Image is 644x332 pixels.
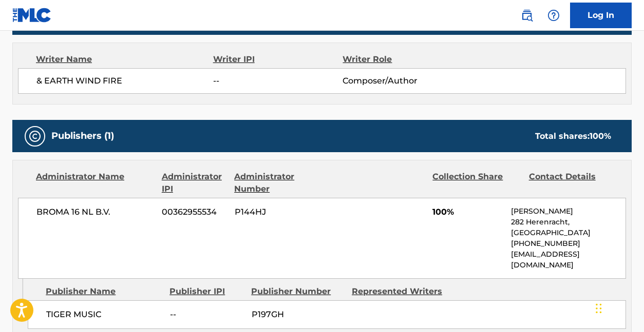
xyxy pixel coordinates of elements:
[252,308,344,321] span: P197GH
[511,249,626,271] p: [EMAIL_ADDRESS][DOMAIN_NAME]
[213,75,343,87] span: --
[596,293,602,324] div: Drag
[547,9,560,22] img: help
[170,308,244,321] span: --
[432,171,521,195] div: Collection Share
[234,171,323,195] div: Administrator Number
[29,130,41,142] img: Publishers
[517,5,537,26] a: Public Search
[36,171,154,195] div: Administrator Name
[511,238,626,249] p: [PHONE_NUMBER]
[343,53,461,66] div: Writer Role
[36,75,213,87] span: & EARTH WIND FIRE
[511,227,626,238] p: [GEOGRAPHIC_DATA]
[46,285,162,298] div: Publisher Name
[543,5,564,26] div: Help
[432,206,503,218] span: 100%
[521,9,533,22] img: search
[235,206,323,218] span: P144HJ
[251,285,344,298] div: Publisher Number
[36,53,213,66] div: Writer Name
[46,308,162,321] span: TIGER MUSIC
[162,206,226,218] span: 00362955534
[343,75,460,87] span: Composer/Author
[570,3,632,28] a: Log In
[12,8,52,23] img: MLC Logo
[162,171,226,195] div: Administrator IPI
[529,171,617,195] div: Contact Details
[51,130,114,142] h5: Publishers (1)
[590,131,611,141] span: 100 %
[511,206,626,217] p: [PERSON_NAME]
[213,53,343,66] div: Writer IPI
[535,130,611,142] div: Total shares:
[593,283,644,332] iframe: Chat Widget
[511,217,626,227] p: 282 Herenracht,
[169,285,243,298] div: Publisher IPI
[36,206,154,218] span: BROMA 16 NL B.V.
[352,285,445,298] div: Represented Writers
